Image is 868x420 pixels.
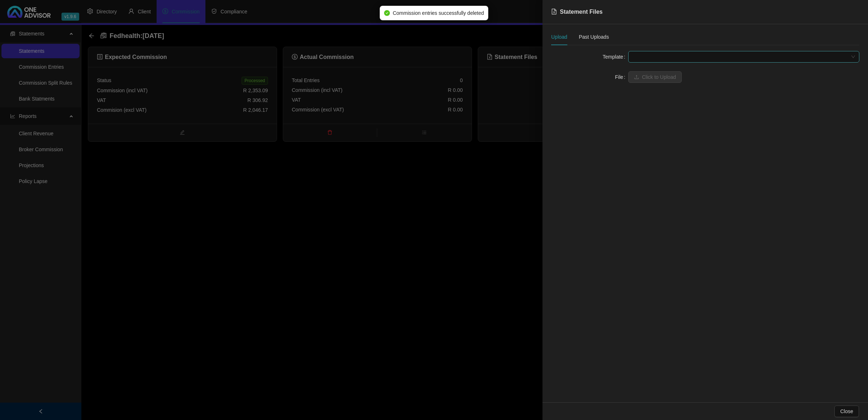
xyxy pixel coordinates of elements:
[840,407,853,415] span: Close
[551,9,557,14] span: file-excel
[628,71,682,83] button: uploadClick to Upload
[615,71,628,83] label: File
[603,51,628,63] label: Template
[579,33,609,41] div: Past Uploads
[384,10,390,16] span: check-circle
[551,33,567,41] div: Upload
[393,9,484,17] span: Commission entries successfully deleted
[560,9,603,15] span: Statement Files
[834,406,859,417] button: Close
